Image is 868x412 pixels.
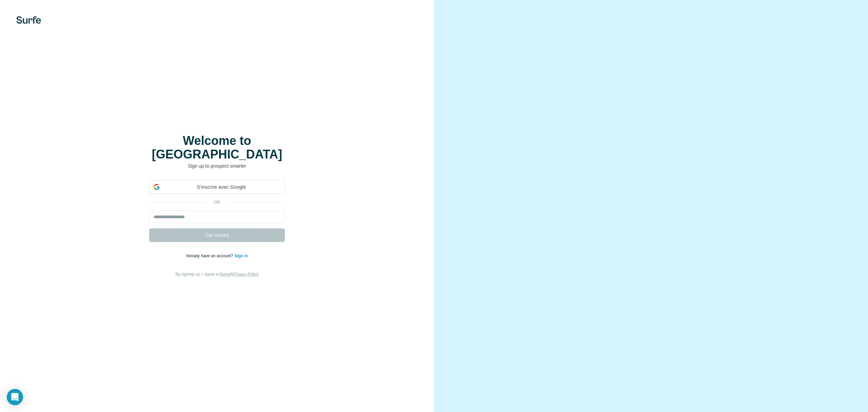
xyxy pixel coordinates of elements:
a: Privacy Policy [233,272,259,277]
h1: Welcome to [GEOGRAPHIC_DATA] [149,134,285,161]
div: S'inscrire avec Google [149,180,285,194]
a: Sign in [234,254,248,258]
span: S'inscrire avec Google [162,184,280,191]
p: Sign up to prospect smarter [149,163,285,169]
a: Terms [219,272,231,277]
span: Already have an account? [186,254,235,258]
div: Open Intercom Messenger [7,389,23,405]
span: By signing up, I agree to & [176,272,259,277]
img: Surfe's logo [16,16,41,24]
p: or [206,199,228,205]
